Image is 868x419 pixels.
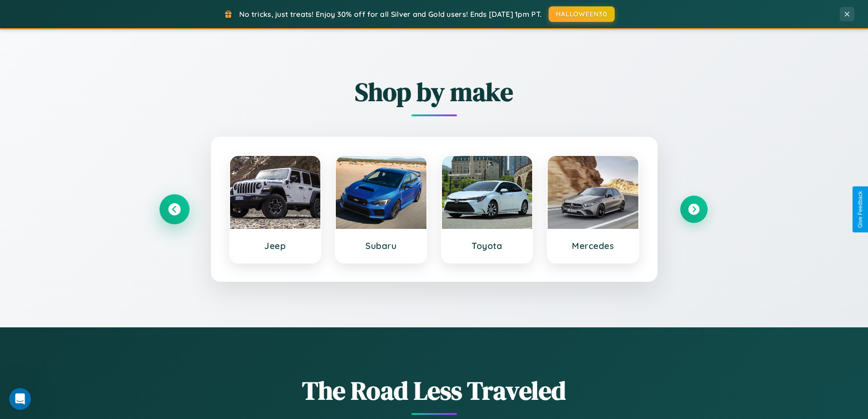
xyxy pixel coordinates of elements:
h1: The Road Less Traveled [161,373,708,408]
h3: Toyota [451,240,524,251]
h3: Mercedes [557,240,629,251]
h3: Jeep [239,240,312,251]
div: Give Feedback [857,191,863,228]
h3: Subaru [345,240,417,251]
button: HALLOWEEN30 [549,6,615,22]
iframe: Intercom live chat [9,388,31,410]
span: No tricks, just treats! Enjoy 30% off for all Silver and Gold users! Ends [DATE] 1pm PT. [239,10,542,19]
h2: Shop by make [161,74,708,109]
